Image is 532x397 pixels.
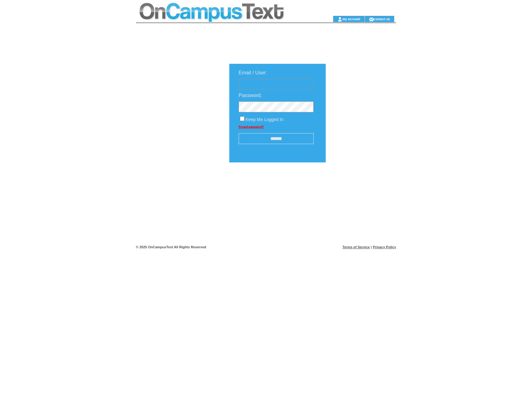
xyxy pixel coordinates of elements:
[239,125,264,128] a: Forgot password?
[342,17,360,21] a: my account
[343,245,370,249] a: Terms of Service
[136,245,206,249] span: © 2025 OnCampusText All Rights Reserved
[239,93,262,98] span: Password:
[239,70,267,75] span: Email / User:
[373,245,396,249] a: Privacy Policy
[371,245,372,249] span: |
[344,178,375,186] img: transparent.png
[245,117,283,122] span: Keep Me Logged In
[369,17,374,22] img: contact_us_icon.gif
[374,17,390,21] a: contact us
[338,17,342,22] img: account_icon.gif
